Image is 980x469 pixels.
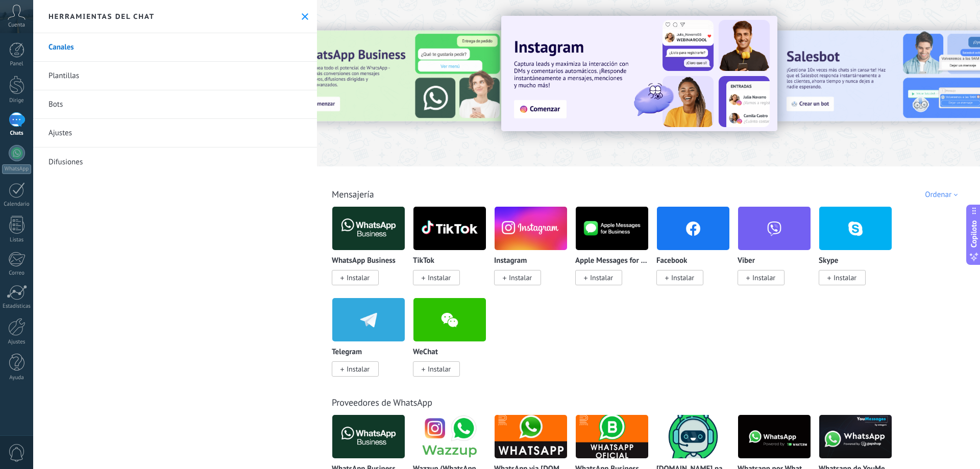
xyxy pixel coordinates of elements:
[413,412,486,461] img: logo_main.png
[834,273,856,282] span: Instalar
[509,273,532,282] span: Instalar
[575,257,649,265] p: Apple Messages for Business
[738,204,811,253] img: viber.png
[4,201,29,208] font: Calendario
[332,397,432,408] font: Proveedores de WhatsApp
[48,71,79,81] font: Plantillas
[738,257,755,265] p: Viber
[413,348,438,357] p: WeChat
[8,338,26,345] font: Ajustes
[819,257,838,265] p: Skype
[33,33,317,62] a: Canales
[332,295,405,344] img: telegram.png
[590,273,613,282] span: Instalar
[347,364,370,374] span: Instalar
[5,165,29,172] font: WhatsApp
[576,204,648,253] img: logo_main.png
[332,206,413,298] div: WhatsApp Business
[501,16,777,131] img: Diapositiva 1
[33,147,317,176] a: Difusiones
[332,204,405,253] img: logo_main.png
[576,412,648,461] img: logo_main.png
[413,204,486,253] img: logo_main.png
[10,130,23,137] font: Chats
[738,206,819,298] div: Viber
[10,236,23,243] font: Listas
[495,412,567,461] img: logo_main.png
[48,100,63,109] font: Bots
[10,60,23,67] font: Panel
[738,412,811,461] img: logo_main.png
[413,206,494,298] div: TikTok
[332,257,396,265] p: WhatsApp Business
[48,128,72,138] font: Ajustes
[657,412,729,461] img: logo_main.png
[288,31,506,121] img: Diapositiva 3
[413,295,486,344] img: wechat.png
[671,273,694,282] span: Instalar
[347,273,370,282] span: Instalar
[969,220,978,248] font: Copiloto
[33,90,317,119] a: Bots
[413,257,434,265] p: TikTok
[413,298,494,389] div: WeChat
[575,206,656,298] div: Apple Messages for Business
[48,42,74,52] font: Canales
[33,62,317,90] a: Plantillas
[752,273,775,282] span: Instalar
[657,204,729,253] img: facebook.png
[656,206,738,298] div: Facebook
[494,257,527,265] p: Instagram
[9,269,24,277] font: Correo
[8,21,25,29] font: Cuenta
[428,364,451,374] span: Instalar
[925,190,951,200] font: Ordenar
[332,412,405,461] img: logo_main.png
[332,348,362,357] p: Telegram
[819,412,892,461] img: logo_main.png
[48,157,83,167] font: Difusiones
[428,273,451,282] span: Instalar
[494,206,575,298] div: Instagram
[33,119,317,147] a: Ajustes
[819,206,900,298] div: Skype
[9,97,23,104] font: Dirige
[819,204,892,253] img: skype.png
[495,204,567,253] img: instagram.png
[48,12,155,21] font: Herramientas del chat
[332,298,413,389] div: Telegram
[656,257,687,265] p: Facebook
[9,374,23,381] font: Ayuda
[3,303,31,310] font: Estadísticas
